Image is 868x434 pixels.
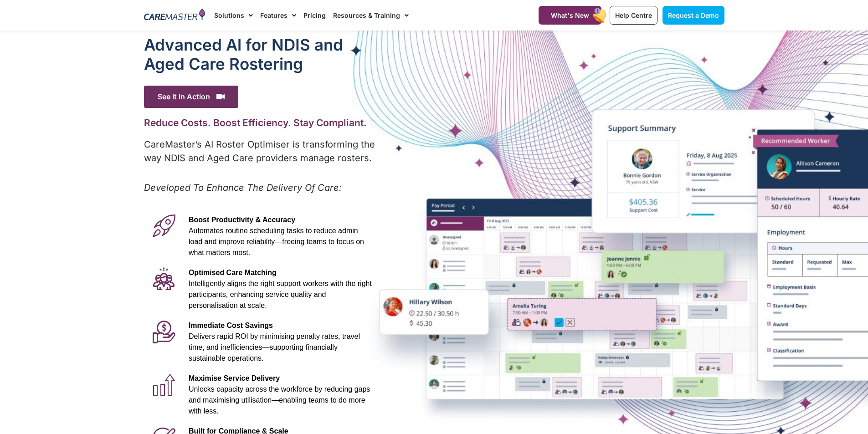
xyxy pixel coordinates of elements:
img: CareMaster Logo [144,9,205,22]
a: What's New [539,6,601,25]
span: Boost Productivity & Accuracy [189,216,295,224]
p: CareMaster’s AI Roster Optimiser is transforming the way NDIS and Aged Care providers manage rost... [144,138,377,165]
a: Request a Demo [663,6,724,25]
span: Request a Demo [668,11,719,19]
em: Developed To Enhance The Delivery Of Care: [144,182,342,193]
span: What's New [551,11,589,19]
span: Delivers rapid ROI by minimising penalty rates, travel time, and inefficiencies—supporting financ... [189,332,360,362]
a: Help Centre [610,6,657,25]
span: Unlocks capacity across the workforce by reducing gaps and maximising utilisation—enabling teams ... [189,385,370,415]
span: Maximise Service Delivery [189,374,280,382]
h1: Advanced Al for NDIS and Aged Care Rostering [144,35,377,73]
span: Optimised Care Matching [189,269,277,276]
span: Help Centre [615,11,652,19]
span: See it in Action [144,86,238,108]
span: Immediate Cost Savings [189,322,273,329]
span: Automates routine scheduling tasks to reduce admin load and improve reliability—freeing teams to ... [189,227,364,256]
span: Intelligently aligns the right support workers with the right participants, enhancing service qua... [189,280,372,309]
h2: Reduce Costs. Boost Efficiency. Stay Compliant. [144,117,377,128]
